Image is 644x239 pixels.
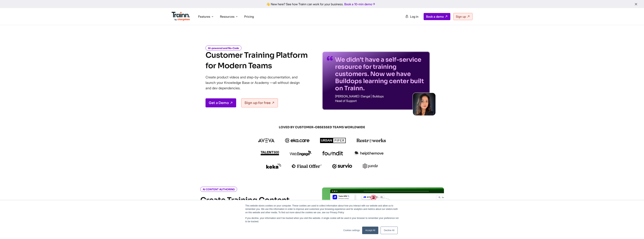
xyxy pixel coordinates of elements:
[320,138,346,143] img: urbanpiper logo
[424,13,450,20] a: Book a demo
[206,74,305,91] p: Create product videos and step-by-step documentation, and launch your Knowledge Base or Academy —...
[354,151,384,156] img: helpthemove logo
[456,15,466,18] span: Sign up
[327,56,333,61] img: quotes-purple.41a7099.svg
[232,125,412,129] span: LOVED BY CUSTOMER-OBSESSED TEAMS WORLDWIDE
[258,139,275,142] img: aveva logo
[198,14,210,19] span: Features
[362,227,379,234] a: Accept All
[2,2,642,6] div: 👋 New here? See how Trainn can work for your business.
[413,93,435,115] img: sabina-buildops.d2e8138.png
[245,204,399,214] p: This website stores cookies on your computer. These cookies are used to collect information about...
[206,50,308,71] h1: Customer Training Platform for Modern Teams
[332,164,352,168] img: survio logo
[344,2,376,7] a: Book a 10-min demo
[172,12,190,21] img: Trainn Logo
[426,15,444,18] span: Book a demo
[335,56,425,92] p: We didn't have a self-service resource for training customers. Now we have Buildops learning cent...
[220,14,234,19] span: Resources
[200,196,291,224] h2: Create Training Content in Minutes with Trainn AI
[453,13,473,20] a: Sign up
[200,187,237,192] i: AI CONTENT AUTHORING
[403,13,421,20] a: Log in
[290,151,312,156] img: webengage logo
[241,98,278,107] a: Sign up for free
[266,163,281,169] img: keka logo
[343,229,360,232] a: Cookies settings
[335,99,425,102] p: Head of Support
[244,15,254,18] a: Pricing
[381,227,397,234] a: Decline All
[292,164,322,168] img: finaloffer logo
[357,138,386,143] img: restroworks logo
[285,138,309,143] img: ekacare logo
[322,151,343,156] img: foundit logo
[260,151,279,156] img: talent500 logo
[363,163,378,169] img: pando logo
[206,98,236,107] a: Get a Demo
[410,15,418,18] span: Log in
[245,216,399,223] p: If you decline, your information won’t be tracked when you visit this website. A single cookie wi...
[335,95,425,98] p: [PERSON_NAME] I Dangal | Buildops
[206,46,241,51] i: AI-powered and No-Code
